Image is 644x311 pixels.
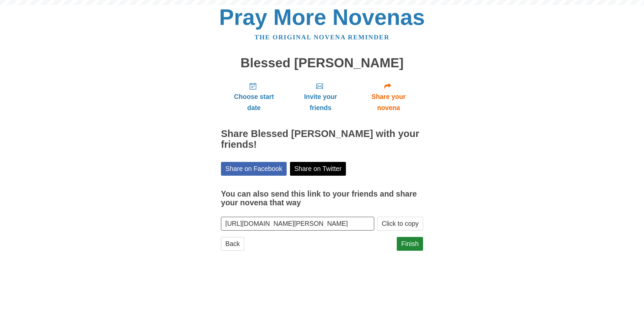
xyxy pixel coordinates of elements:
[377,217,423,231] button: Click to copy
[290,162,346,176] a: Share on Twitter
[255,34,390,41] a: The original novena reminder
[228,91,280,113] span: Choose start date
[294,91,347,113] span: Invite your friends
[221,77,287,117] a: Choose start date
[221,129,423,150] h2: Share Blessed [PERSON_NAME] with your friends!
[354,77,423,117] a: Share your novena
[397,237,423,251] a: Finish
[221,162,287,176] a: Share on Facebook
[287,77,354,117] a: Invite your friends
[219,5,425,30] a: Pray More Novenas
[221,190,423,207] h3: You can also send this link to your friends and share your novena that way
[361,91,416,113] span: Share your novena
[221,56,423,70] h1: Blessed [PERSON_NAME]
[221,237,244,251] a: Back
